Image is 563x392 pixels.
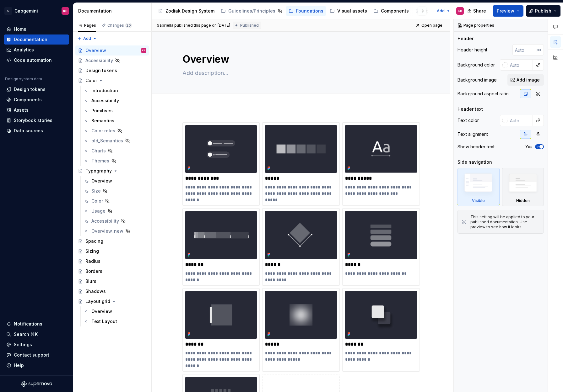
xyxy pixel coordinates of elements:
[85,248,99,254] div: Sizing
[81,146,149,156] a: Charts
[81,106,149,116] a: Primitives
[14,26,26,32] div: Home
[85,67,117,74] div: Design tokens
[85,168,112,174] div: Typography
[75,246,149,256] a: Sizing
[91,138,123,144] div: old_Semantics
[4,84,69,94] a: Design tokens
[4,115,69,125] a: Storybook stories
[91,218,119,224] div: Accessibility
[81,176,149,186] a: Overview
[185,125,257,173] img: 9df99358-ebcf-406b-b107-9cb38f1f4e45.png
[75,236,149,246] a: Spacing
[4,360,69,370] button: Help
[81,156,149,166] a: Themes
[91,98,119,104] div: Accessibility
[81,126,149,136] a: Color roles
[502,168,544,206] div: Hidden
[75,45,149,56] a: OverviewKB
[91,208,106,214] div: Usage
[457,35,474,42] div: Header
[14,8,38,14] div: Capgemini
[91,228,123,234] div: Overview_new
[165,8,214,14] div: Zodiak Design System
[81,116,149,126] a: Semantics
[507,59,533,71] input: Auto
[4,319,69,329] button: Notifications
[457,159,492,165] div: Side navigation
[75,56,149,66] a: Accessibility
[457,131,488,137] div: Text alignment
[337,8,367,14] div: Visual assets
[91,158,109,164] div: Themes
[457,62,495,68] div: Background color
[14,47,34,53] div: Analytics
[75,45,149,326] div: Page tree
[4,7,12,15] div: C
[14,331,38,337] div: Search ⌘K
[142,47,145,54] div: KB
[75,76,149,86] a: Color
[85,77,97,84] div: Color
[286,6,326,16] a: Foundations
[91,118,114,124] div: Semantics
[185,211,257,259] img: 67ebd447-0ec0-41e3-980c-68405f3b7688.png
[345,291,417,339] img: a567f5d1-6f17-445e-9c1c-16846a707c0b.png
[265,211,337,259] img: 710f91d3-1798-4d36-88f3-ffc562784e7e.png
[81,316,149,326] a: Text Layout
[75,256,149,266] a: Radius
[464,5,490,17] button: Share
[91,178,112,184] div: Overview
[457,106,483,112] div: Header text
[78,23,96,28] div: Pages
[14,86,46,93] div: Design tokens
[512,44,537,56] input: Auto
[4,329,69,339] button: Search ⌘K
[457,144,495,150] div: Show header text
[526,5,560,17] button: Publish
[75,296,149,306] a: Layout grid
[75,34,99,43] button: Add
[85,47,106,54] div: Overview
[81,206,149,216] a: Usage
[345,125,417,173] img: 0774dff7-f976-417a-9079-b1ecb1b1cf9d.png
[457,47,487,53] div: Header height
[91,108,113,114] div: Primitives
[14,36,47,43] div: Documentation
[493,5,523,17] button: Preview
[91,148,106,154] div: Charts
[63,8,68,13] div: KB
[14,57,52,63] div: Code automation
[181,52,419,67] textarea: Overview
[4,34,69,45] a: Documentation
[345,211,417,259] img: a7fc615f-6278-4b23-bf40-3b21b0f8c295.png
[81,196,149,206] a: Color
[4,45,69,55] a: Analytics
[81,96,149,106] a: Accessibility
[75,66,149,76] a: Design tokens
[507,115,533,126] input: Auto
[381,8,409,14] div: Components
[155,6,217,16] a: Zodiak Design System
[14,107,29,113] div: Assets
[470,215,540,230] div: This setting will be applied to your published documentation. Use preview to see how it looks.
[81,226,149,236] a: Overview_new
[81,136,149,146] a: old_Semantics
[525,144,533,149] label: Yes
[78,8,149,14] div: Documentation
[457,77,497,83] div: Background image
[85,268,102,274] div: Borders
[157,23,173,28] span: Gabriella
[535,8,551,14] span: Publish
[21,381,52,387] a: Supernova Logo
[4,24,69,34] a: Home
[218,6,285,16] a: Guidelines/Principles
[4,55,69,65] a: Code automation
[75,166,149,176] a: Typography
[429,7,452,15] button: Add
[85,288,106,294] div: Shadows
[75,266,149,276] a: Borders
[125,23,132,28] span: 20
[537,47,541,52] p: px
[472,198,485,203] div: Visible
